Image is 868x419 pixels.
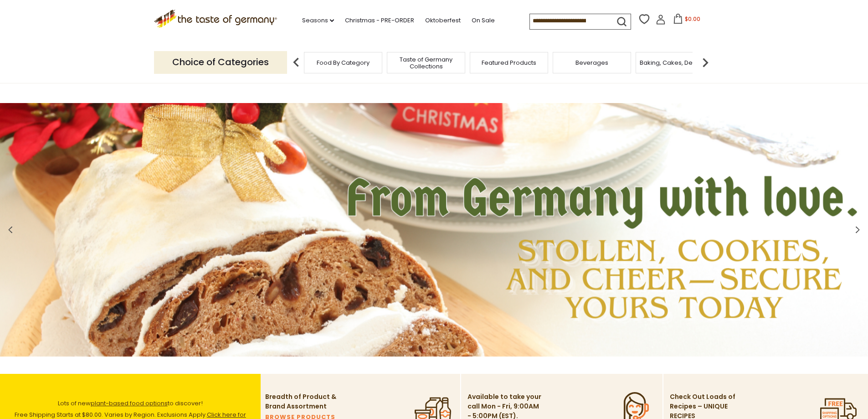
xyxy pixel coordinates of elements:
[685,15,700,23] span: $0.00
[154,51,287,73] p: Choice of Categories
[482,59,536,66] a: Featured Products
[425,16,461,26] a: Oktoberfest
[575,59,608,66] a: Beverages
[287,53,305,72] img: previous arrow
[390,56,462,70] a: Taste of Germany Collections
[696,53,714,72] img: next arrow
[317,59,370,66] a: Food By Category
[91,399,168,408] a: plant-based food options
[640,59,710,66] a: Baking, Cakes, Desserts
[302,16,334,26] a: Seasons
[345,16,414,26] a: Christmas - PRE-ORDER
[668,14,706,27] button: $0.00
[472,16,495,26] a: On Sale
[265,392,340,411] p: Breadth of Product & Brand Assortment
